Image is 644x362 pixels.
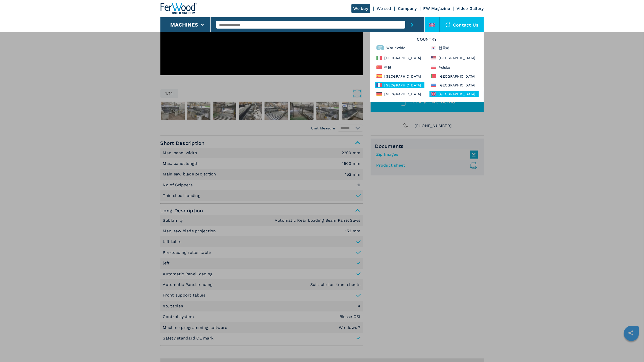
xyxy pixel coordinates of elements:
[375,64,424,71] div: 中國
[440,17,484,32] div: Contact us
[430,91,479,97] div: [GEOGRAPHIC_DATA]
[423,6,450,11] a: FW Magazine
[170,22,198,28] button: Machines
[405,17,419,32] button: submit-button
[375,91,424,97] div: [GEOGRAPHIC_DATA]
[375,82,424,88] div: [GEOGRAPHIC_DATA]
[398,6,417,11] a: Company
[445,22,450,27] img: Contact us
[430,54,479,62] div: [GEOGRAPHIC_DATA]
[377,6,391,11] a: We sell
[375,44,424,52] div: Worldwide
[160,3,197,14] img: Ferwood
[430,44,479,52] div: 한국어
[430,73,479,79] div: [GEOGRAPHIC_DATA]
[375,73,424,79] div: [GEOGRAPHIC_DATA]
[430,64,479,71] div: Polska
[430,82,479,88] div: [GEOGRAPHIC_DATA]
[457,6,484,11] a: Video Gallery
[351,4,370,13] a: We buy
[373,37,481,44] h6: Country
[375,54,424,62] div: [GEOGRAPHIC_DATA]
